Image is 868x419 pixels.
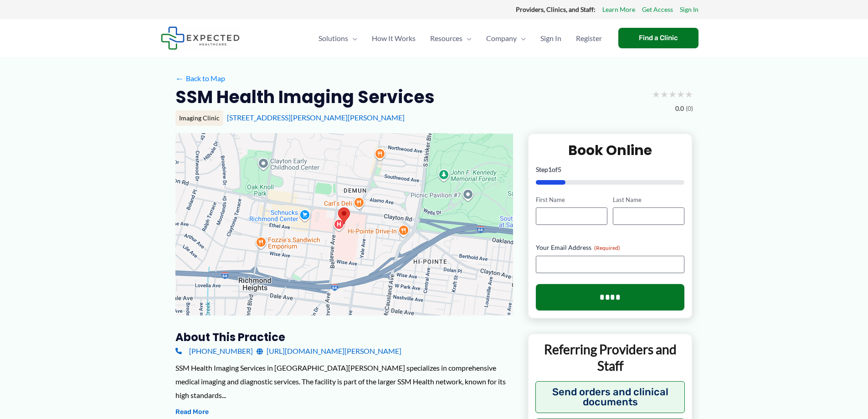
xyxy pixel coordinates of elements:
span: (Required) [594,244,620,251]
span: Resources [430,22,462,54]
label: Last Name [613,196,684,204]
a: ←Back to Map [175,72,225,85]
a: Find a Clinic [618,28,699,48]
a: [STREET_ADDRESS][PERSON_NAME][PERSON_NAME] [227,113,405,122]
a: SolutionsMenu Toggle [311,22,365,54]
label: Your Email Address [536,243,685,252]
a: CompanyMenu Toggle [479,22,533,54]
a: How It Works [365,22,423,54]
h2: Book Online [536,141,685,159]
span: 0.0 [675,103,684,114]
p: Step of [536,166,685,173]
img: Expected Healthcare Logo - side, dark font, small [161,26,240,50]
span: ← [175,74,184,83]
span: 5 [558,166,561,173]
span: ★ [668,86,677,103]
a: Get Access [642,4,673,16]
button: Send orders and clinical documents [535,381,685,413]
span: 1 [548,166,552,173]
button: Read More [175,407,209,418]
a: Learn More [602,4,635,16]
span: Menu Toggle [517,22,526,54]
span: (0) [686,103,693,114]
a: [PHONE_NUMBER] [175,344,253,358]
a: Sign In [533,22,569,54]
span: ★ [660,86,668,103]
p: Referring Providers and Staff [535,341,685,374]
a: Sign In [680,4,699,16]
div: Imaging Clinic [175,110,223,126]
strong: Providers, Clinics, and Staff: [516,5,596,13]
a: [URL][DOMAIN_NAME][PERSON_NAME] [257,344,401,358]
div: SSM Health Imaging Services in [GEOGRAPHIC_DATA][PERSON_NAME] specializes in comprehensive medica... [175,361,513,402]
span: ★ [652,86,660,103]
span: Solutions [318,22,348,54]
h3: About this practice [175,330,513,344]
label: First Name [536,196,607,204]
nav: Primary Site Navigation [311,22,609,54]
span: How It Works [372,22,416,54]
span: Menu Toggle [462,22,472,54]
span: Company [486,22,517,54]
span: Menu Toggle [348,22,357,54]
span: ★ [677,86,685,103]
span: Register [576,22,602,54]
span: ★ [685,86,693,103]
a: Register [569,22,609,54]
h2: SSM Health Imaging Services [175,86,435,108]
span: Sign In [540,22,561,54]
a: ResourcesMenu Toggle [423,22,479,54]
